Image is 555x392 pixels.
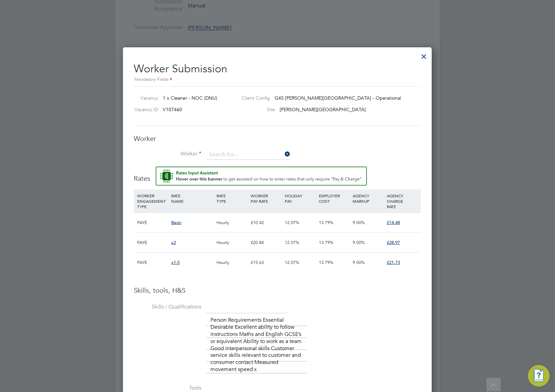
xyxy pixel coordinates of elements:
span: 9.00% [353,220,365,225]
span: x1.5 [171,260,180,265]
button: Rate Assistant [156,167,367,186]
div: PAYE [135,253,170,272]
label: Site [236,106,275,113]
span: £14.48 [387,220,400,225]
div: PAYE [135,213,170,232]
span: 1 x Cleaner - NOC (DNU) [163,95,217,101]
div: AGENCY CHARGE RATE [385,190,419,213]
span: 13.79% [319,240,333,245]
span: V107460 [163,106,182,113]
label: Vacancy ID [131,106,158,113]
span: 12.07% [285,260,299,265]
div: PAYE [135,233,170,252]
div: £15.63 [249,253,283,272]
h3: Worker [134,134,421,143]
span: [PERSON_NAME][GEOGRAPHIC_DATA] [280,106,366,113]
label: Worker [134,150,201,157]
label: Skills / Qualifications [134,303,201,311]
div: AGENCY MARKUP [351,190,385,207]
h3: Skills, tools, H&S [134,286,421,295]
div: WORKER ENGAGEMENT TYPE [135,190,170,213]
div: Hourly [215,253,249,272]
a: x [253,365,258,374]
div: RATE NAME [170,190,215,207]
button: Engage Resource Center [528,365,550,387]
input: Search for... [207,150,290,160]
div: Mandatory Fields [134,76,421,83]
span: G4S [PERSON_NAME][GEOGRAPHIC_DATA] - Operational [275,95,401,101]
span: x2 [171,240,176,245]
label: Client Config [236,95,270,101]
span: £21.73 [387,260,400,265]
span: Basic [171,220,181,225]
span: 13.79% [319,260,333,265]
li: Person Requirements Essential Desirable Excellent ability to follow instructions Maths and Englis... [208,316,306,374]
label: Vacancy [131,95,158,101]
h3: Rates [134,167,421,183]
span: 12.07% [285,240,299,245]
span: 9.00% [353,240,365,245]
span: 13.79% [319,220,333,225]
span: £28.97 [387,240,400,245]
div: HOLIDAY PAY [283,190,317,207]
span: 9.00% [353,260,365,265]
span: 12.07% [285,220,299,225]
label: Tools [134,385,201,392]
div: EMPLOYER COST [317,190,351,207]
h2: Worker Submission [134,57,421,83]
